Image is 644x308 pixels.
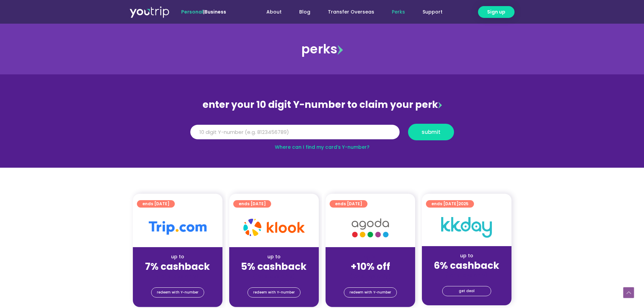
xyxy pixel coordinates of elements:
[344,287,397,298] a: redeem with Y-number
[290,6,319,18] a: Blog
[239,200,266,208] span: ends [DATE]
[434,259,499,272] strong: 6% cashback
[247,287,301,298] a: redeem with Y-number
[138,273,217,280] div: (for stays only)
[383,6,414,18] a: Perks
[258,6,290,18] a: About
[319,6,383,18] a: Transfer Overseas
[235,253,313,260] div: up to
[190,125,400,140] input: 10 digit Y-number (e.g. 8123456789)
[241,260,307,273] strong: 5% cashback
[244,6,451,18] nav: Menu
[458,201,469,207] span: 2025
[138,253,217,260] div: up to
[427,272,506,279] div: (for stays only)
[235,273,313,280] div: (for stays only)
[181,8,226,15] span: |
[187,96,457,114] div: enter your 10 digit Y-number to claim your perk
[145,260,210,273] strong: 7% cashback
[431,200,469,208] span: ends [DATE]
[181,8,203,15] span: Personal
[350,288,391,297] span: redeem with Y-number
[426,200,474,208] a: ends [DATE]2025
[151,287,204,298] a: redeem with Y-number
[205,8,226,15] a: Business
[427,252,506,259] div: up to
[142,200,169,208] span: ends [DATE]
[478,6,515,18] a: Sign up
[157,288,198,297] span: redeem with Y-number
[351,260,390,273] strong: +10% off
[137,200,175,208] a: ends [DATE]
[408,124,454,140] button: submit
[414,6,451,18] a: Support
[442,286,491,296] a: get deal
[422,129,440,135] span: submit
[364,253,377,260] span: up to
[335,200,362,208] span: ends [DATE]
[487,8,505,16] span: Sign up
[253,288,295,297] span: redeem with Y-number
[331,273,410,280] div: (for stays only)
[233,200,271,208] a: ends [DATE]
[275,144,369,150] a: Where can I find my card’s Y-number?
[459,286,475,296] span: get deal
[190,124,454,145] form: Y Number
[330,200,367,208] a: ends [DATE]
